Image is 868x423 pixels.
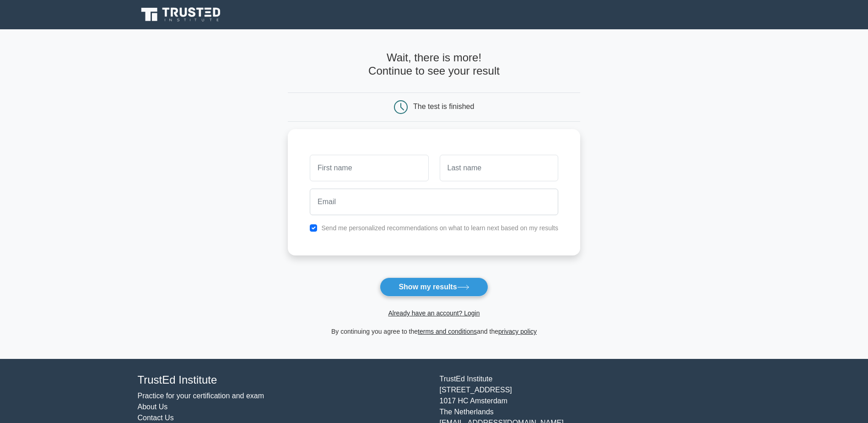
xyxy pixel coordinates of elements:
a: terms and conditions [418,328,477,335]
a: Contact Us [138,414,174,422]
a: privacy policy [498,328,537,335]
div: By continuing you agree to the and the [282,326,586,337]
button: Show my results [380,277,488,297]
label: Send me personalized recommendations on what to learn next based on my results [321,224,558,232]
a: Practice for your certification and exam [138,392,264,400]
input: First name [310,155,428,181]
a: About Us [138,403,168,411]
div: The test is finished [413,103,474,110]
h4: TrustEd Institute [138,374,429,387]
a: Already have an account? Login [388,309,480,317]
h4: Wait, there is more! Continue to see your result [288,51,580,78]
input: Email [310,189,558,215]
input: Last name [440,155,558,181]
